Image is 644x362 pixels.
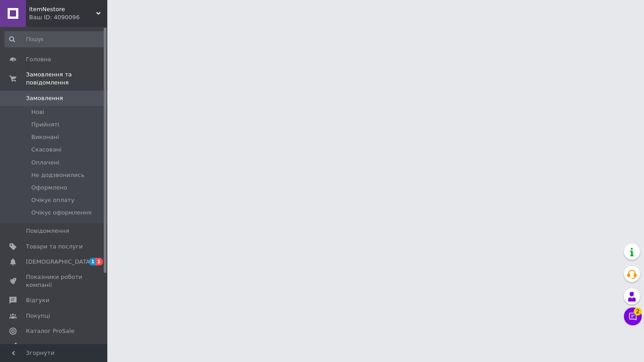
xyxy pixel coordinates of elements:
[31,121,59,129] span: Прийняті
[31,184,67,192] span: Оформлено
[31,196,74,204] span: Очікує оплату
[31,171,85,179] span: Не додзвонились
[26,55,51,63] span: Головна
[26,273,83,289] span: Показники роботи компанії
[26,342,57,350] span: Аналітика
[29,5,96,13] span: ItemNestore
[29,13,107,21] div: Ваш ID: 4090096
[26,227,69,235] span: Повідомлення
[31,108,44,116] span: Нові
[26,243,83,251] span: Товари та послуги
[26,94,63,102] span: Замовлення
[4,31,106,47] input: Пошук
[26,71,107,87] span: Замовлення та повідомлення
[96,258,103,265] span: 1
[89,258,96,265] span: 1
[26,312,50,320] span: Покупці
[26,296,49,304] span: Відгуки
[26,258,92,266] span: [DEMOGRAPHIC_DATA]
[26,327,74,335] span: Каталог ProSale
[31,146,62,154] span: Скасовані
[31,159,59,167] span: Оплачені
[624,307,642,325] button: Чат з покупцем2
[634,307,642,316] span: 2
[31,133,59,141] span: Виконані
[31,209,92,217] span: Очікує оформлення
